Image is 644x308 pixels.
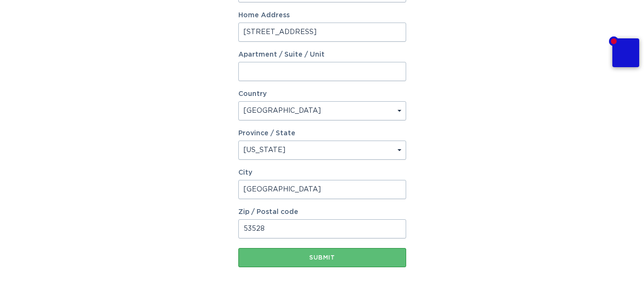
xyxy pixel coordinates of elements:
[238,91,267,97] label: Country
[238,169,406,176] label: City
[243,255,401,261] div: Submit
[238,51,406,58] label: Apartment / Suite / Unit
[238,248,406,267] button: Submit
[238,130,295,137] label: Province / State
[238,12,406,19] label: Home Address
[238,209,406,215] label: Zip / Postal code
